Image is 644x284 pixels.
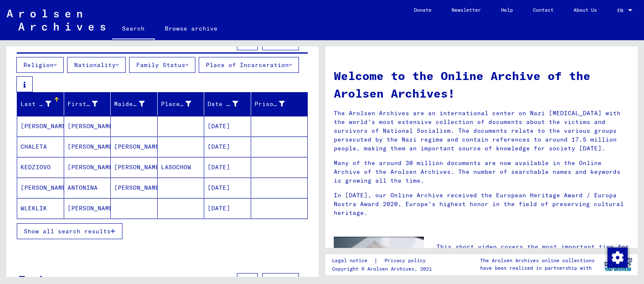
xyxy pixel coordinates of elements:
[17,116,64,136] mat-cell: [PERSON_NAME]
[7,10,105,31] img: Arolsen_neg.svg
[16,57,64,73] button: Religion
[334,159,629,185] p: Many of the around 30 million documents are now available in the Online Archive of the Arolsen Ar...
[64,92,111,116] mat-header-cell: First Name
[204,92,251,116] mat-header-cell: Date of Birth
[617,8,626,13] span: EN
[199,57,299,73] button: Place of Incarceration
[378,256,436,265] a: Privacy policy
[64,157,111,177] mat-cell: [PERSON_NAME]
[21,100,51,108] div: Last Name
[17,198,64,218] mat-cell: WLEKLIK
[64,116,111,136] mat-cell: [PERSON_NAME]
[254,100,285,108] div: Prisoner #
[204,116,251,136] mat-cell: [DATE]
[436,243,629,260] p: This short video covers the most important tips for searching the Online Archive.
[254,97,298,111] div: Prisoner #
[129,57,195,73] button: Family Status
[17,157,64,177] mat-cell: KEDZIOVO
[332,265,436,273] p: Copyright © Arolsen Archives, 2021
[208,100,238,108] div: Date of Birth
[111,92,158,116] mat-header-cell: Maiden Name
[111,178,158,198] mat-cell: [PERSON_NAME]
[161,100,192,108] div: Place of Birth
[204,137,251,157] mat-cell: [DATE]
[158,157,205,177] mat-cell: LASOCHOW
[64,178,111,198] mat-cell: ANTONINA
[334,67,629,102] h1: Welcome to the Online Archive of the Arolsen Archives!
[112,18,155,40] a: Search
[480,257,595,264] p: The Arolsen Archives online collections
[111,157,158,177] mat-cell: [PERSON_NAME]
[111,137,158,157] mat-cell: [PERSON_NAME]
[332,256,374,265] a: Legal notice
[17,92,64,116] mat-header-cell: Last Name
[204,198,251,218] mat-cell: [DATE]
[64,137,111,157] mat-cell: [PERSON_NAME]
[204,157,251,177] mat-cell: [DATE]
[21,97,64,111] div: Last Name
[161,97,204,111] div: Place of Birth
[68,97,111,111] div: First Name
[334,191,629,217] p: In [DATE], our Online Archive received the European Heritage Award / Europa Nostra Award 2020, Eu...
[17,137,64,157] mat-cell: CHALETA
[158,92,205,116] mat-header-cell: Place of Birth
[17,223,122,239] button: Show all search results
[67,57,126,73] button: Nationality
[155,18,228,39] a: Browse archive
[17,178,64,198] mat-cell: [PERSON_NAME]
[251,92,308,116] mat-header-cell: Prisoner #
[608,248,628,268] img: Change consent
[24,227,111,235] span: Show all search results
[114,100,145,108] div: Maiden Name
[602,254,634,275] img: yv_logo.png
[332,256,436,265] div: |
[204,178,251,198] mat-cell: [DATE]
[68,100,98,108] div: First Name
[64,198,111,218] mat-cell: [PERSON_NAME]
[607,247,627,267] div: Change consent
[114,97,157,111] div: Maiden Name
[208,97,251,111] div: Date of Birth
[334,109,629,153] p: The Arolsen Archives are an international center on Nazi [MEDICAL_DATA] with the world’s most ext...
[480,264,595,272] p: have been realized in partnership with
